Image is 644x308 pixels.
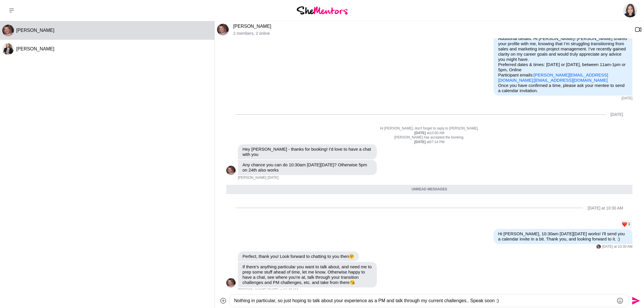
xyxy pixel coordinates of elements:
[243,147,372,157] p: Hey [PERSON_NAME] - thanks for booking! I'd love to have a chat with you
[238,288,267,293] span: [PERSON_NAME]
[234,297,614,304] textarea: Type your message
[629,294,642,307] button: Send
[597,245,601,249] div: Krystle Northover
[16,28,54,33] span: [PERSON_NAME]
[233,31,630,36] p: 2 members , 2 online
[602,245,632,249] time: 2025-09-16T00:30:18.590Z
[350,280,355,285] span: 😘
[414,131,427,135] strong: [DATE]
[238,176,267,180] span: [PERSON_NAME]
[226,135,632,140] p: [PERSON_NAME] has accepted the booking.
[226,126,632,131] p: Hi [PERSON_NAME], don't forget to reply to [PERSON_NAME].
[267,176,278,180] time: 2025-09-15T09:15:41.266Z
[267,288,298,293] time: 2025-09-16T01:40:18.599Z
[491,220,632,229] div: Reaction list
[217,24,229,35] div: Krystle Northover
[414,140,427,144] strong: [DATE]
[243,162,372,173] p: Any chance you can do 10:30am [DATE][DATE]? Otherwise 5pm on 24th also works
[226,278,236,287] img: K
[226,166,236,175] div: Krystle Northover
[623,3,637,17] img: Dennise Garcia
[498,83,628,93] p: Once you have confirmed a time, please ask your mentee to send a calendar invitation.
[2,25,14,36] img: K
[226,140,632,145] div: at 07:14 PM
[217,24,229,35] img: K
[498,72,608,83] a: [PERSON_NAME][EMAIL_ADDRESS][DOMAIN_NAME]
[297,6,348,14] img: She Mentors Logo
[628,222,630,227] span: 1
[498,20,628,83] p: Purpose of Mentor Hour: I need tips Seeking help with: Project Management Location / Timezone: [G...
[226,278,236,287] div: Krystle Northover
[16,46,54,51] span: [PERSON_NAME]
[617,297,623,304] button: Emoji picker
[622,222,630,227] button: Reactions: love
[226,166,236,175] img: K
[349,254,354,259] span: 🤗
[610,112,623,117] div: [DATE]
[534,78,608,83] a: [EMAIL_ADDRESS][DOMAIN_NAME]
[498,231,628,242] p: Hi [PERSON_NAME], 10:30am [DATE][DATE] works! I'll send you a calendar invite in a bit. Thank you...
[597,245,601,249] img: K
[226,185,632,194] div: Unread messages
[2,25,14,36] div: Krystle Northover
[2,43,14,55] div: Jodie Coomer
[621,96,632,101] time: 2025-09-11T06:08:04.080Z
[243,254,355,259] p: Perfect, thank you! Look forward to chatting to you then
[233,24,271,29] a: [PERSON_NAME]
[243,264,372,285] p: If there's anything particular you want to talk about, and need me to prep some stuff ahead of ti...
[226,131,632,136] div: at 10:00 AM
[2,43,14,55] img: J
[588,206,623,211] div: [DATE] at 10:30 AM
